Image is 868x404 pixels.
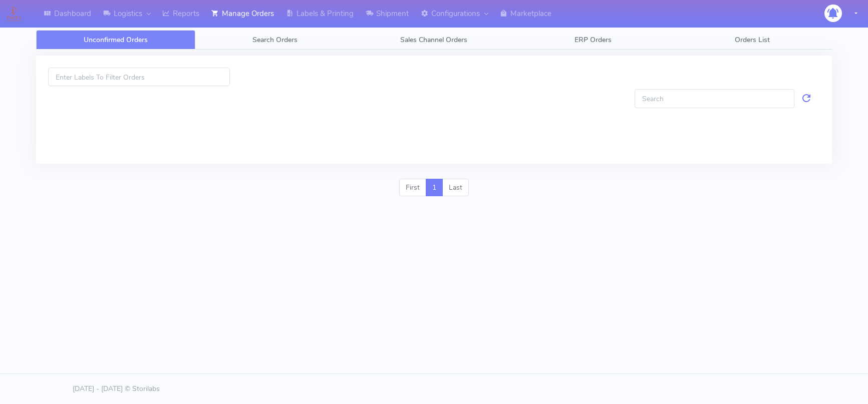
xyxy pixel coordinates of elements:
input: Search [635,89,794,108]
span: ERP Orders [574,35,612,45]
span: Search Orders [252,35,298,45]
span: Sales Channel Orders [400,35,467,45]
span: Unconfirmed Orders [84,35,148,45]
span: Orders List [735,35,770,45]
input: Enter Labels To Filter Orders [48,68,230,86]
a: 1 [426,179,443,197]
ul: Tabs [36,30,832,50]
